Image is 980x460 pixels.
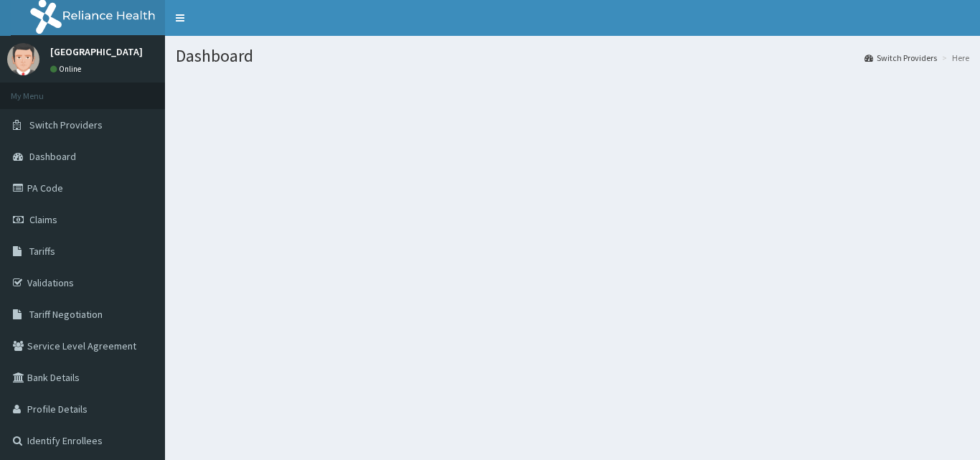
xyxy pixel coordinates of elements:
[176,47,969,65] h1: Dashboard
[50,64,85,74] a: Online
[938,52,969,64] li: Here
[29,245,55,258] span: Tariffs
[864,52,937,64] a: Switch Providers
[29,150,76,163] span: Dashboard
[50,47,143,57] p: [GEOGRAPHIC_DATA]
[29,118,103,131] span: Switch Providers
[7,43,39,75] img: User Image
[29,308,103,321] span: Tariff Negotiation
[29,213,57,226] span: Claims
